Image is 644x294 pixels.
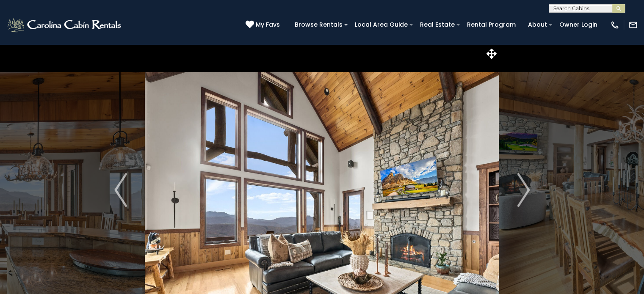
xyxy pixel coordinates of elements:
a: Local Area Guide [351,18,412,31]
a: About [524,18,551,31]
img: mail-regular-white.png [628,20,638,30]
a: Rental Program [463,18,520,31]
a: My Favs [246,20,282,30]
a: Owner Login [555,18,602,31]
img: phone-regular-white.png [610,20,619,30]
img: White-1-2.png [6,16,124,33]
img: arrow [114,173,127,207]
a: Real Estate [416,18,459,31]
a: Browse Rentals [290,18,347,31]
span: My Favs [256,20,280,29]
img: arrow [517,173,530,207]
